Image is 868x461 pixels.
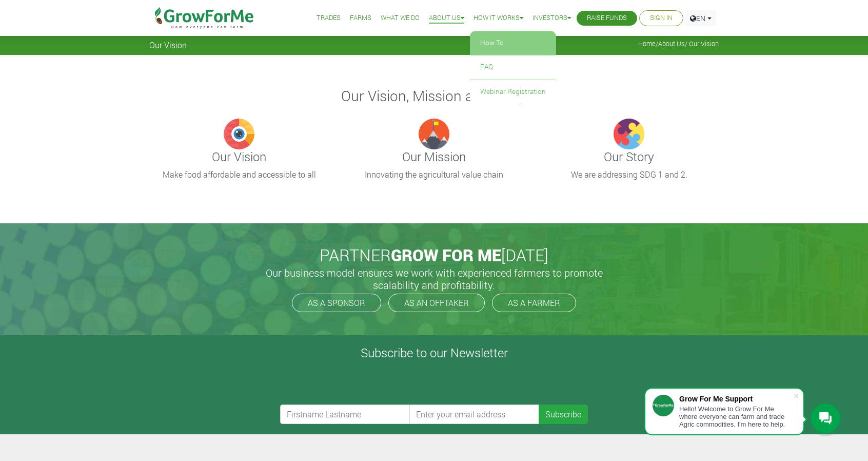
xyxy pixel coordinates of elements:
[492,294,576,312] a: AS A FARMER
[149,149,329,164] h4: Our Vision
[679,405,793,428] div: Hello! Welcome to Grow For Me where everyone can farm and trade Agric commodities. I'm here to help.
[224,119,254,149] img: growforme image
[658,40,685,48] a: About Us
[13,345,855,360] h4: Subscribe to our Newsletter
[292,294,381,312] a: AS A SPONSOR
[344,149,524,164] h4: Our Mission
[539,149,719,164] h4: Our Story
[419,119,449,149] img: growforme image
[470,55,556,79] a: FAQ
[388,294,485,312] a: AS AN OFFTAKER
[587,13,627,24] a: Raise Funds
[317,13,341,24] a: Trades
[280,364,436,405] iframe: reCAPTCHA
[346,168,522,181] p: Innovating the agricultural value chain
[474,13,523,24] a: How it Works
[638,40,719,48] span: / / Our Vision
[391,244,501,266] span: GROW FOR ME
[614,119,644,149] img: growforme image
[470,80,556,104] a: Webinar Registration
[532,13,571,24] a: Investors
[254,266,614,291] h5: Our business model ensures we work with experienced farmers to promote scalability and profitabil...
[350,13,371,24] a: Farms
[280,405,410,424] input: Firstname Lastname
[381,13,420,24] a: What We Do
[638,40,656,48] a: Home
[153,245,715,265] h2: PARTNER [DATE]
[429,13,464,24] a: About Us
[151,87,717,105] h3: Our Vision, Mission and Story
[149,40,187,50] span: Our Vision
[151,168,327,181] p: Make food affordable and accessible to all
[470,31,556,55] a: How To
[541,168,717,181] p: We are addressing SDG 1 and 2.
[650,13,673,24] a: Sign In
[685,10,716,26] a: EN
[539,405,588,424] button: Subscribe
[679,395,793,403] div: Grow For Me Support
[409,405,540,424] input: Enter your email address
